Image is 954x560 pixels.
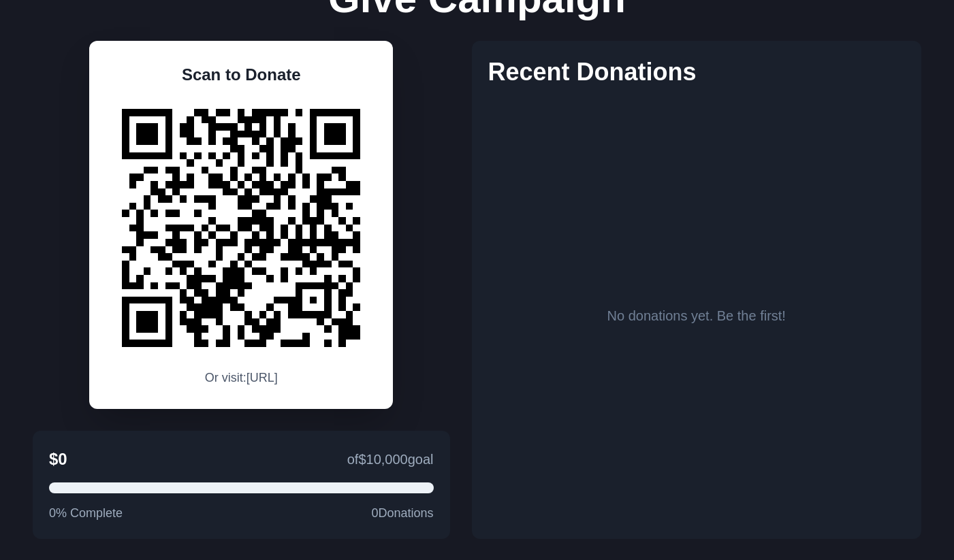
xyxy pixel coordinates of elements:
[49,447,67,472] p: $0
[205,369,278,387] p: Or visit: [URL]
[607,306,786,326] p: No donations yet. Be the first!
[347,449,434,470] p: of $10,000 goal
[49,504,123,523] p: 0 % Complete
[488,57,906,86] h2: Recent Donations
[371,504,433,523] p: 0 Donations
[182,63,301,87] p: Scan to Donate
